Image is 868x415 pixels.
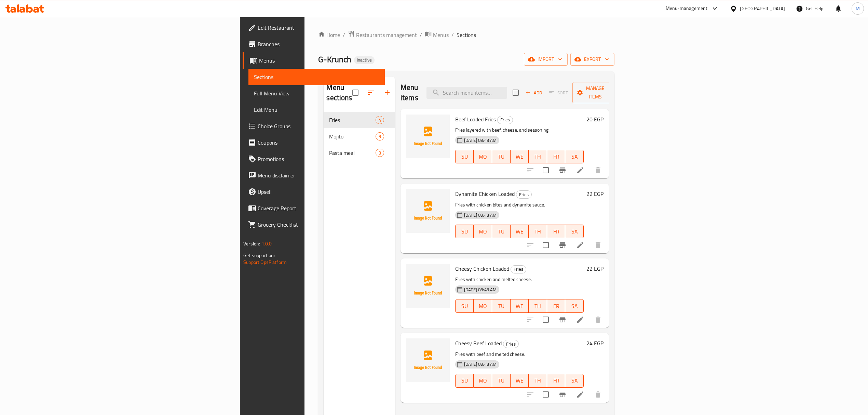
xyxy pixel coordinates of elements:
[547,225,566,238] button: FR
[498,116,513,124] span: Fries
[258,204,379,212] span: Coverage Report
[455,201,584,209] p: Fries with chicken bites and dynamite sauce.
[568,301,581,311] span: SA
[243,184,385,200] a: Upsell
[474,150,492,163] button: MO
[426,87,507,99] input: search
[455,126,584,134] p: Fries layered with beef, cheese, and seasoning.
[254,89,379,97] span: Full Menu View
[376,117,384,123] span: 4
[492,299,511,313] button: TU
[461,137,499,144] span: [DATE] 08:43 AM
[539,387,553,402] span: Select to update
[461,286,499,293] span: [DATE] 08:43 AM
[529,374,547,388] button: TH
[565,374,584,388] button: SA
[511,265,526,273] div: Fries
[550,376,563,386] span: FR
[329,116,375,124] span: Fries
[254,73,379,81] span: Sections
[248,102,385,118] a: Edit Menu
[406,338,450,382] img: Cheesy Beef Loaded
[511,265,526,273] span: Fries
[458,301,471,311] span: SU
[586,338,603,348] h6: 24 EGP
[508,85,523,100] span: Select section
[329,149,375,157] span: Pasta meal
[554,386,571,403] button: Branch-specific-item
[523,88,545,98] span: Add item
[243,118,385,134] a: Choice Groups
[503,340,518,348] span: Fries
[376,116,384,124] div: items
[258,24,379,32] span: Edit Restaurant
[576,166,584,174] a: Edit menu item
[461,212,499,218] span: [DATE] 08:43 AM
[568,152,581,162] span: SA
[243,251,275,260] span: Get support on:
[318,30,614,39] nav: breadcrumb
[511,225,529,238] button: WE
[376,132,384,140] div: items
[565,150,584,163] button: SA
[513,301,526,311] span: WE
[243,134,385,151] a: Coupons
[474,299,492,313] button: MO
[455,299,474,313] button: SU
[740,5,785,12] div: [GEOGRAPHIC_DATA]
[568,376,581,386] span: SA
[523,88,545,98] button: Add
[376,150,384,156] span: 3
[511,150,529,163] button: WE
[248,69,385,85] a: Sections
[258,188,379,196] span: Upsell
[376,149,384,157] div: items
[554,237,571,253] button: Branch-specific-item
[550,152,563,162] span: FR
[243,216,385,233] a: Grocery Checklist
[497,116,513,124] div: Fries
[254,106,379,114] span: Edit Menu
[474,374,492,388] button: MO
[576,316,584,324] a: Edit menu item
[495,301,508,311] span: TU
[524,53,568,66] button: import
[565,225,584,238] button: SA
[492,374,511,388] button: TU
[243,167,385,184] a: Menu disclaimer
[243,151,385,167] a: Promotions
[476,227,489,237] span: MO
[401,82,418,103] h2: Menu items
[586,264,603,273] h6: 22 EGP
[503,340,519,348] div: Fries
[586,115,603,124] h6: 20 EGP
[243,36,385,52] a: Branches
[554,311,571,328] button: Branch-specific-item
[547,150,566,163] button: FR
[258,40,379,48] span: Branches
[568,227,581,237] span: SA
[420,31,422,39] li: /
[531,301,544,311] span: TH
[324,145,395,161] div: Pasta meal3
[461,361,499,367] span: [DATE] 08:43 AM
[455,225,474,238] button: SU
[455,350,584,359] p: Fries with beef and melted cheese.
[406,189,450,233] img: Dynamite Chicken Loaded
[261,239,272,248] span: 1.0.0
[666,4,708,13] div: Menu-management
[455,264,509,274] span: Cheesy Chicken Loaded
[590,386,606,403] button: delete
[356,31,417,39] span: Restaurants management
[492,150,511,163] button: TU
[406,115,450,158] img: Beef Loaded Fries
[492,225,511,238] button: TU
[259,56,379,65] span: Menus
[243,19,385,36] a: Edit Restaurant
[531,152,544,162] span: TH
[511,299,529,313] button: WE
[455,338,502,348] span: Cheesy Beef Loaded
[376,133,384,140] span: 9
